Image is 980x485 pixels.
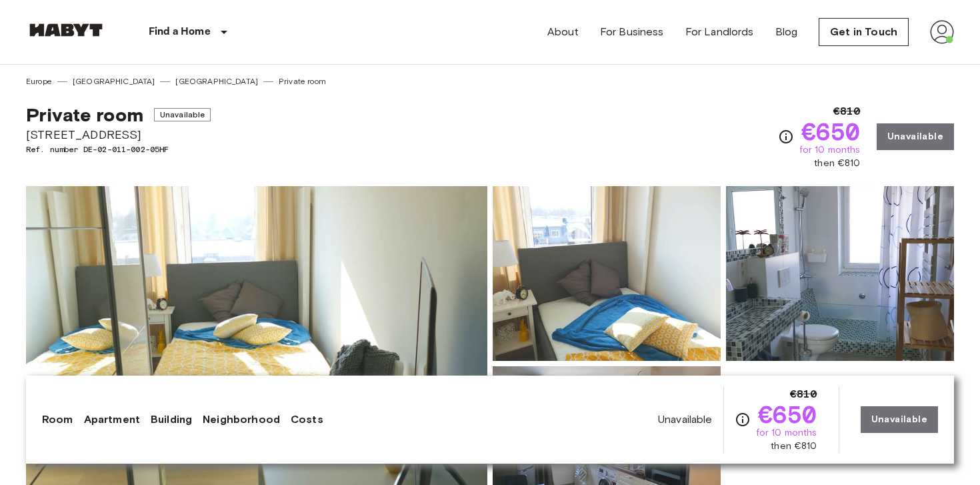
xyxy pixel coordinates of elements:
[799,143,861,157] span: for 10 months
[756,426,817,440] span: for 10 months
[771,440,817,453] span: then €810
[833,103,861,119] span: €810
[735,412,751,428] svg: Check cost overview for full price breakdown. Please note that discounts apply to new joiners onl...
[73,75,155,87] a: [GEOGRAPHIC_DATA]
[814,157,860,170] span: then €810
[26,103,143,126] span: Private room
[758,402,817,426] span: €650
[203,412,280,428] a: Neighborhood
[175,75,258,87] a: [GEOGRAPHIC_DATA]
[26,143,211,155] span: Ref. number DE-02-011-002-05HF
[279,75,326,87] a: Private room
[26,75,52,87] a: Europe
[154,108,211,121] span: Unavailable
[149,24,211,40] p: Find a Home
[685,24,754,40] a: For Landlords
[291,412,323,428] a: Costs
[151,412,192,428] a: Building
[930,20,954,44] img: avatar
[801,119,861,143] span: €650
[600,24,664,40] a: For Business
[775,24,798,40] a: Blog
[493,186,721,361] img: Picture of unit DE-02-011-002-05HF
[726,186,954,361] img: Picture of unit DE-02-011-002-05HF
[84,412,140,428] a: Apartment
[658,412,713,427] span: Unavailable
[26,126,211,143] span: [STREET_ADDRESS]
[26,23,106,37] img: Habyt
[778,129,794,145] svg: Check cost overview for full price breakdown. Please note that discounts apply to new joiners onl...
[547,24,579,40] a: About
[790,386,817,402] span: €810
[819,18,909,46] a: Get in Touch
[42,412,73,428] a: Room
